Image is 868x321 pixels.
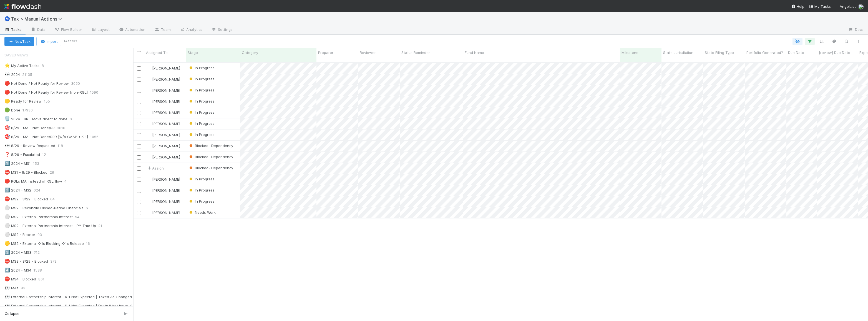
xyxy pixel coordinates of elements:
[36,37,61,46] button: Import
[188,210,216,215] div: Needs Work
[188,76,215,82] div: In Progress
[188,177,215,181] span: In Progress
[137,78,141,82] input: Toggle Row Selected
[4,134,10,139] span: 🎯
[38,276,50,283] span: 861
[137,211,141,215] input: Toggle Row Selected
[4,241,10,246] span: 🟡
[4,259,10,263] span: ⛔
[188,154,233,160] div: Blocked- Dependency
[4,294,10,299] span: 👀
[37,231,47,238] span: 93
[4,72,10,77] span: 👀
[137,89,141,93] input: Toggle Row Selected
[114,26,150,34] a: Automation
[188,188,215,192] span: In Progress
[175,26,207,34] a: Analytics
[188,121,215,126] span: In Progress
[152,121,180,126] span: [PERSON_NAME]
[26,26,50,34] a: Data
[33,160,45,167] span: 153
[4,240,84,247] div: MS2 - External K-1s Blocking K-1s Release
[98,222,108,229] span: 21
[4,152,10,157] span: ❓
[4,98,42,105] div: Ready for Review
[4,231,35,238] div: MS2 - Blocker
[4,196,10,201] span: ⛔
[4,107,20,114] div: Done
[4,214,10,219] span: ⚪
[147,188,151,193] img: avatar_66854b90-094e-431f-b713-6ac88429a2b8.png
[5,311,19,316] span: Collapse
[137,166,141,171] input: Toggle Row Selected
[4,205,84,211] div: MS2 - Reconcile Closed-Period Financials
[130,302,138,309] span: 0
[465,50,484,55] span: Fund Name
[4,213,73,220] div: MS2 - External Partnership Interest
[147,110,151,115] img: avatar_711f55b7-5a46-40da-996f-bc93b6b86381.png
[147,99,180,104] div: [PERSON_NAME]
[147,77,151,81] img: avatar_e41e7ae5-e7d9-4d8d-9f56-31b0d7a2f4fd.png
[152,99,180,104] span: [PERSON_NAME]
[152,210,180,215] span: [PERSON_NAME]
[75,213,85,220] span: 54
[4,223,10,228] span: ⚪
[188,50,198,55] span: Stage
[147,121,151,126] img: avatar_cfa6ccaa-c7d9-46b3-b608-2ec56ecf97ad.png
[844,26,868,34] a: Docs
[4,188,10,192] span: 2️⃣
[50,196,60,203] span: 64
[4,285,10,290] span: 👀
[4,27,22,32] span: Tasks
[188,187,215,193] div: In Progress
[4,81,10,86] span: 🔴
[147,110,180,115] div: [PERSON_NAME]
[147,210,180,215] div: [PERSON_NAME]
[147,155,151,159] img: avatar_711f55b7-5a46-40da-996f-bc93b6b86381.png
[188,143,233,148] div: Blocked- Dependency
[858,4,864,9] img: avatar_85833754-9fc2-4f19-a44b-7938606ee299.png
[188,132,215,137] div: In Progress
[147,121,180,126] div: [PERSON_NAME]
[87,26,114,34] a: Layout
[150,26,175,34] a: Team
[4,222,96,229] div: MS2 - External Partnership Interest - PY True Up
[4,293,132,300] div: External Partnership Interest | K-1 Not Expected | Taxed As Changed
[4,170,10,175] span: ⛔
[188,166,233,170] span: Blocked- Dependency
[4,161,10,166] span: 1️⃣
[137,111,141,115] input: Toggle Row Selected
[42,62,49,69] span: 8
[4,116,67,123] div: 2024 - BR - Move direct to done
[188,155,233,159] span: Blocked- Dependency
[147,132,180,138] div: [PERSON_NAME]
[4,196,48,203] div: MS2 - 8/29 - Blocked
[4,142,55,149] div: 8/29 - Review Requested
[809,4,831,9] a: My Tasks
[188,110,215,115] span: In Progress
[147,199,151,204] img: avatar_66854b90-094e-431f-b713-6ac88429a2b8.png
[146,50,168,55] span: Assigned To
[188,199,215,203] span: In Progress
[42,151,52,158] span: 12
[137,51,141,55] input: Toggle All Rows Selected
[663,50,693,55] span: State Jurisdiction
[188,110,215,115] div: In Progress
[4,276,36,283] div: MS4 - Blocked
[152,88,180,93] span: [PERSON_NAME]
[147,165,164,171] div: Assign
[57,125,71,131] span: 3016
[11,16,65,22] span: Tax > Manual Actions
[147,143,180,149] div: [PERSON_NAME]
[746,50,783,55] span: Portfolio Generated?
[188,88,215,92] span: In Progress
[147,66,151,70] img: avatar_cfa6ccaa-c7d9-46b3-b608-2ec56ecf97ad.png
[4,108,10,112] span: 🟢
[44,98,56,105] span: 155
[64,178,72,185] span: 4
[4,99,10,103] span: 🟡
[4,125,55,131] div: 8/29 - MA - Not Done/RR
[4,37,34,46] button: NewTask
[147,176,180,182] div: [PERSON_NAME]
[34,187,46,194] span: 624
